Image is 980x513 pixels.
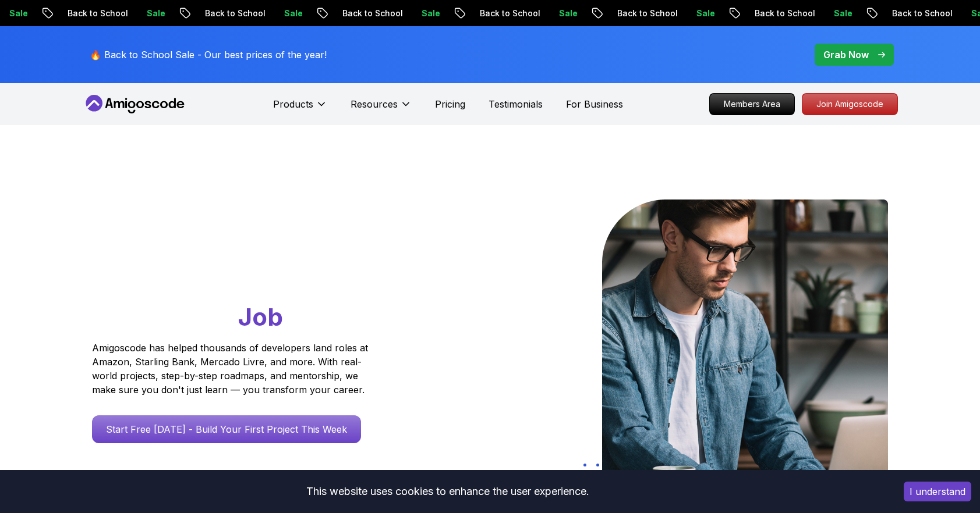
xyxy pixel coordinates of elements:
p: Back to School [834,8,914,19]
p: Resources [351,97,398,111]
p: Back to School [147,8,227,19]
h1: Go From Learning to Hired: Master Java, Spring Boot & Cloud Skills That Get You the [92,199,413,334]
a: Testimonials [489,97,543,111]
p: Products [273,97,313,111]
p: Back to School [697,8,776,19]
p: Sale [364,8,401,19]
p: Back to School [285,8,364,19]
p: Sale [227,8,264,19]
button: Products [273,97,327,120]
p: Sale [776,8,813,19]
a: Members Area [709,93,795,115]
p: Sale [89,8,126,19]
p: Join Amigoscode [802,94,897,115]
div: This website uses cookies to enhance the user experience. [9,479,886,504]
p: Grab Now [823,48,869,62]
p: Back to School [560,8,639,19]
button: Resources [351,97,412,120]
span: Job [238,302,283,332]
p: Sale [914,8,951,19]
a: Join Amigoscode [802,93,898,115]
p: Amigoscode has helped thousands of developers land roles at Amazon, Starling Bank, Mercado Livre,... [92,341,372,397]
button: Accept cookies [904,482,971,501]
p: 🔥 Back to School Sale - Our best prices of the year! [90,48,327,62]
a: Pricing [435,97,465,111]
a: For Business [566,97,623,111]
a: Start Free [DATE] - Build Your First Project This Week [92,415,361,443]
p: Sale [501,8,539,19]
p: Members Area [710,94,794,115]
p: Back to School [10,8,89,19]
img: hero [602,199,888,499]
p: Back to School [422,8,501,19]
p: Sale [639,8,676,19]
